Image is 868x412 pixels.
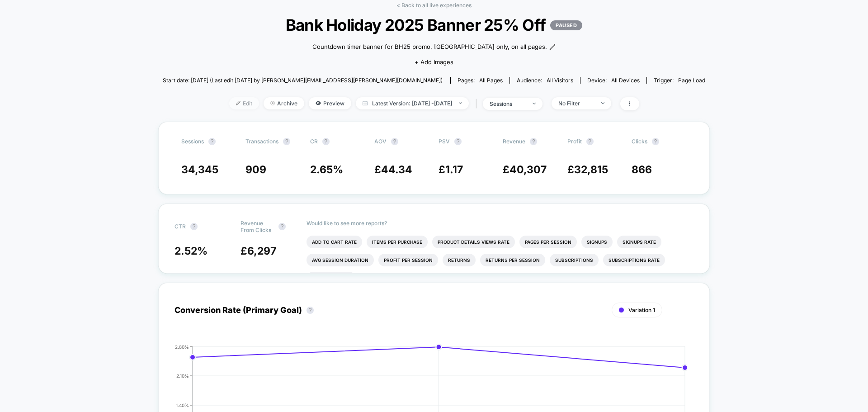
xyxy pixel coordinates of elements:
span: £ [241,245,276,257]
li: Product Details Views Rate [432,236,515,248]
img: end [601,102,604,104]
li: Items Per Purchase [367,236,428,248]
span: Edit [229,97,259,109]
button: ? [322,138,330,145]
span: 1.17 [445,163,463,176]
button: ? [208,138,216,145]
span: Archive [264,97,304,109]
span: £ [567,163,608,176]
span: All Visitors [547,77,573,84]
li: Checkout Rate [307,272,356,284]
span: 40,307 [509,163,547,176]
span: Start date: [DATE] (Last edit [DATE] by [PERSON_NAME][EMAIL_ADDRESS][PERSON_NAME][DOMAIN_NAME]) [163,77,443,84]
span: Revenue From Clicks [241,220,274,233]
span: CTR [175,223,186,230]
span: Variation 1 [628,307,655,313]
button: ? [391,138,398,145]
span: 44.34 [381,163,412,176]
img: end [459,102,462,104]
li: Signups [581,236,613,248]
span: Device: [580,77,646,84]
span: Page Load [678,77,705,84]
div: Trigger: [654,77,705,84]
div: sessions [490,100,526,107]
span: 2.52 % [175,245,208,257]
span: all pages [479,77,503,84]
li: Signups Rate [617,236,661,248]
span: 6,297 [247,245,276,257]
span: Preview [309,97,351,109]
span: 866 [632,163,652,176]
div: Pages: [458,77,503,84]
li: Subscriptions [550,254,599,266]
span: PSV [439,138,450,145]
li: Returns [443,254,476,266]
li: Returns Per Session [480,254,545,266]
button: ? [586,138,594,145]
span: £ [503,163,547,176]
img: end [533,103,536,104]
span: £ [374,163,412,176]
li: Pages Per Session [519,236,577,248]
span: all devices [611,77,640,84]
span: 909 [245,163,266,176]
tspan: 2.80% [175,344,189,349]
span: 32,815 [574,163,608,176]
button: ? [278,223,286,230]
button: ? [530,138,537,145]
img: calendar [363,101,368,105]
span: Latest Version: [DATE] - [DATE] [356,97,469,109]
span: Clicks [632,138,647,145]
a: < Back to all live experiences [396,2,472,9]
tspan: 2.10% [176,373,189,378]
button: ? [652,138,659,145]
button: ? [454,138,462,145]
p: PAUSED [550,20,582,30]
span: 34,345 [181,163,218,176]
span: Transactions [245,138,278,145]
span: Revenue [503,138,525,145]
span: £ [439,163,463,176]
li: Profit Per Session [378,254,438,266]
span: | [473,97,483,110]
img: edit [236,101,241,105]
span: Profit [567,138,582,145]
tspan: 1.40% [176,402,189,407]
li: Add To Cart Rate [307,236,362,248]
span: + Add Images [415,58,453,66]
button: ? [190,223,198,230]
p: Would like to see more reports? [307,220,693,227]
span: CR [310,138,318,145]
button: ? [307,307,314,314]
span: Countdown timer banner for BH25 promo, [GEOGRAPHIC_DATA] only, on all pages. [312,43,547,52]
span: Bank Holiday 2025 Banner 25% Off [190,15,678,34]
li: Avg Session Duration [307,254,374,266]
div: Audience: [517,77,573,84]
div: No Filter [558,100,594,107]
button: ? [283,138,290,145]
span: AOV [374,138,387,145]
img: end [270,101,275,105]
span: 2.65 % [310,163,343,176]
li: Subscriptions Rate [603,254,665,266]
span: Sessions [181,138,204,145]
